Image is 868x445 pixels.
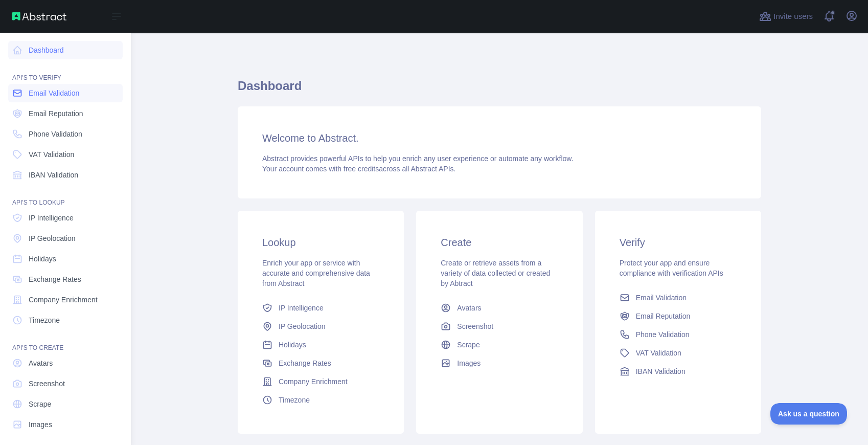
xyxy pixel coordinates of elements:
[262,154,574,163] span: Abstract provides powerful APIs to help you enrich any user experience or automate any workflow.
[615,362,741,381] a: IBAN Validation
[770,403,848,425] iframe: Toggle Customer Support
[441,235,558,250] h3: Create
[8,61,123,82] div: API'S TO VERIFY
[8,84,123,102] a: Email Validation
[262,235,379,250] h3: Lookup
[262,165,455,173] span: Your account comes with across all Abstract APIs.
[8,270,123,288] a: Exchange Rates
[8,229,123,248] a: IP Geolocation
[437,299,562,317] a: Avatars
[8,395,123,413] a: Scrape
[344,165,379,173] span: free credits
[12,12,66,20] img: Abstract API
[8,331,123,352] div: API'S TO CREATE
[258,354,383,372] a: Exchange Rates
[29,213,74,223] span: IP Intelligence
[238,78,761,102] h1: Dashboard
[457,321,493,331] span: Screenshot
[636,348,681,358] span: VAT Validation
[8,104,123,123] a: Email Reputation
[8,186,123,207] div: API'S TO LOOKUP
[636,293,687,303] span: Email Validation
[279,340,306,350] span: Holidays
[620,259,723,277] span: Protect your app and ensure compliance with verification APIs
[441,259,550,287] span: Create or retrieve assets from a variety of data collected or created by Abtract
[615,288,741,307] a: Email Validation
[29,233,76,243] span: IP Geolocation
[636,366,686,376] span: IBAN Validation
[615,344,741,362] a: VAT Validation
[773,11,813,23] span: Invite users
[437,317,562,336] a: Screenshot
[29,88,79,98] span: Email Validation
[636,329,690,340] span: Phone Validation
[279,376,348,387] span: Company Enrichment
[457,340,479,350] span: Scrape
[279,303,324,313] span: IP Intelligence
[8,209,123,227] a: IP Intelligence
[757,8,815,25] button: Invite users
[279,358,331,368] span: Exchange Rates
[29,129,82,139] span: Phone Validation
[8,354,123,372] a: Avatars
[29,315,60,325] span: Timezone
[8,125,123,143] a: Phone Validation
[457,303,481,313] span: Avatars
[29,419,52,430] span: Images
[8,145,123,164] a: VAT Validation
[8,311,123,329] a: Timezone
[262,259,370,287] span: Enrich your app or service with accurate and comprehensive data from Abstract
[8,415,123,434] a: Images
[615,307,741,325] a: Email Reputation
[279,395,310,405] span: Timezone
[29,379,65,389] span: Screenshot
[615,325,741,344] a: Phone Validation
[29,399,51,409] span: Scrape
[258,317,383,336] a: IP Geolocation
[437,354,562,372] a: Images
[262,131,737,145] h3: Welcome to Abstract.
[29,358,53,368] span: Avatars
[279,321,326,331] span: IP Geolocation
[636,311,691,321] span: Email Reputation
[258,372,383,391] a: Company Enrichment
[8,374,123,393] a: Screenshot
[258,391,383,409] a: Timezone
[620,235,737,250] h3: Verify
[8,291,123,309] a: Company Enrichment
[457,358,481,368] span: Images
[437,336,562,354] a: Scrape
[258,336,383,354] a: Holidays
[29,274,81,284] span: Exchange Rates
[8,250,123,268] a: Holidays
[8,166,123,184] a: IBAN Validation
[8,41,123,59] a: Dashboard
[29,254,56,264] span: Holidays
[29,295,98,305] span: Company Enrichment
[258,299,383,317] a: IP Intelligence
[29,149,74,160] span: VAT Validation
[29,170,78,180] span: IBAN Validation
[29,108,83,119] span: Email Reputation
